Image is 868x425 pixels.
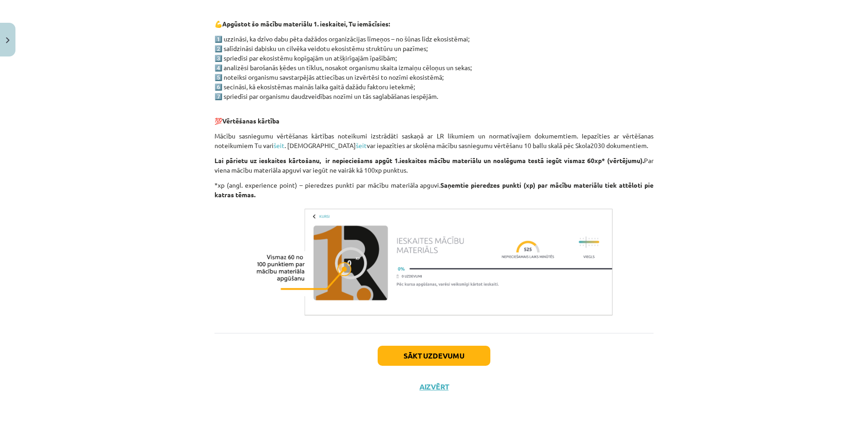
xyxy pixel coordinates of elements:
p: Par viena mācību materiāla apguvi var iegūt ne vairāk kā 100xp punktus. [215,156,653,175]
p: 💯 [215,107,653,126]
p: 💪 [215,19,653,29]
img: icon-close-lesson-0947bae3869378f0d4975bcd49f059093ad1ed9edebbc8119c70593378902aed.svg [6,37,10,43]
a: šeit [356,141,367,149]
a: šeit [274,141,284,149]
strong: Lai pārietu uz ieskaites kārtošanu, ir nepieciešams apgūt 1.ieskaites mācību materiālu un noslēgu... [215,156,644,164]
button: Aizvērt [417,382,451,391]
strong: Apgūstot šo mācību materiālu 1. ieskaitei, Tu iemācīsies: [222,20,390,28]
strong: Vērtēšanas kārtība [222,117,279,125]
p: *xp (angl. experience point) – pieredzes punkti par mācību materiāla apguvi. [215,180,653,200]
p: Mācību sasniegumu vērtēšanas kārtības noteikumi izstrādāti saskaņā ar LR likumiem un normatīvajie... [215,131,653,150]
button: Sākt uzdevumu [378,346,490,366]
p: 1️⃣ uzzināsi, ka dzīvo dabu pēta dažādos organizācijas līmeņos – no šūnas līdz ekosistēmai; 2️⃣ s... [215,34,653,101]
